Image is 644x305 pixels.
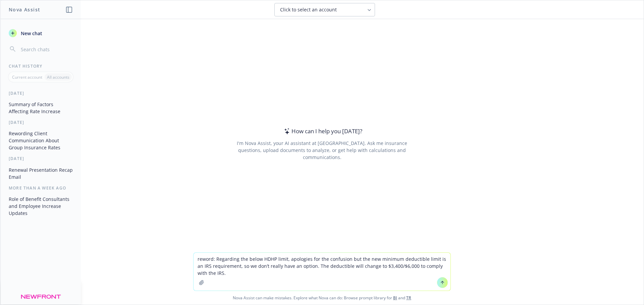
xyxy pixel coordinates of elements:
div: Chat History [1,63,81,69]
button: Role of Benefit Consultants and Employee Increase Updates [6,194,75,219]
a: TR [406,295,411,301]
button: New chat [6,27,75,39]
div: [DATE] [1,120,81,125]
p: All accounts [47,74,69,80]
p: Current account [12,74,42,80]
button: Summary of Factors Affecting Rate Increase [6,99,75,117]
a: BI [393,295,397,301]
div: I'm Nova Assist, your AI assistant at [GEOGRAPHIC_DATA]. Ask me insurance questions, upload docum... [227,140,416,161]
span: Click to select an account [280,6,337,13]
button: Click to select an account [274,3,375,16]
input: Search chats [19,45,73,54]
h1: Nova Assist [9,6,40,13]
div: How can I help you [DATE]? [282,127,362,136]
span: Nova Assist can make mistakes. Explore what Nova can do: Browse prompt library for and [3,291,641,305]
textarea: reword: Regarding the below HDHP limit, apologies for the confusion but the new minimum deductibl... [194,253,450,291]
div: More than a week ago [1,185,81,191]
span: New chat [19,30,42,37]
button: Rewording Client Communication About Group Insurance Rates [6,128,75,153]
button: Renewal Presentation Recap Email [6,164,75,182]
div: [DATE] [1,156,81,161]
div: [DATE] [1,90,81,96]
